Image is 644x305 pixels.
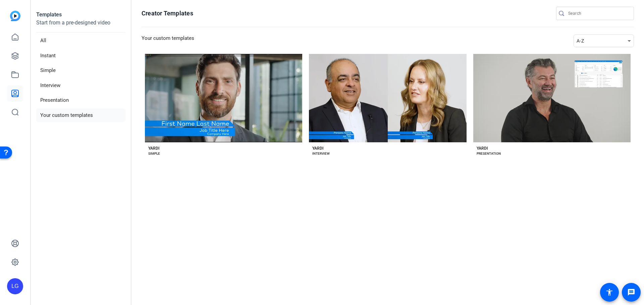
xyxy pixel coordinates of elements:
span: A-Z [577,38,584,44]
mat-icon: accessibility [605,288,613,296]
li: Interview [36,79,125,92]
li: Presentation [36,93,125,107]
div: SIMPLE [148,151,160,156]
button: Template image [473,54,631,142]
div: PRESENTATION [477,151,501,156]
input: Search [568,9,629,17]
li: Simple [36,64,125,77]
li: Instant [36,49,125,63]
div: YARDI [477,146,488,151]
li: All [36,34,125,48]
p: Start from a pre-designed video [36,19,125,32]
img: blue-gradient.svg [10,11,20,21]
h3: Your custom templates [142,34,194,47]
button: Template image [145,54,302,142]
h1: Creator Templates [142,9,193,17]
div: INTERVIEW [312,151,330,156]
div: YARDI [312,146,323,151]
div: LG [7,278,23,294]
mat-icon: message [627,288,635,296]
li: Your custom templates [36,108,125,122]
strong: Templates [36,11,62,18]
button: Template image [309,54,466,142]
div: YARDI [148,146,159,151]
